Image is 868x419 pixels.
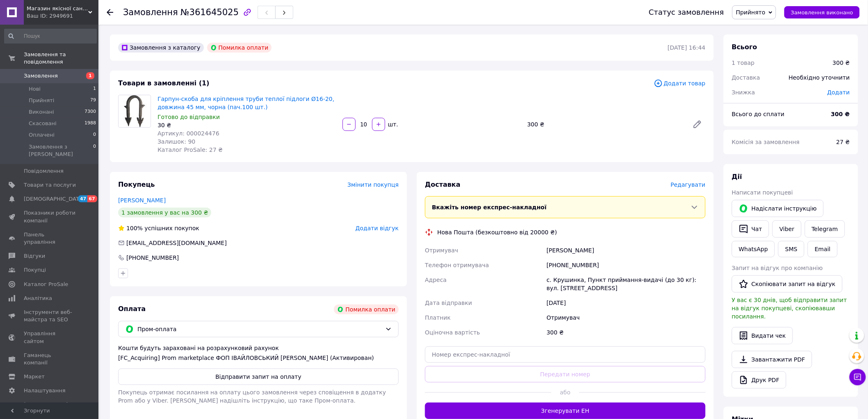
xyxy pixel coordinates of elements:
[24,266,46,274] span: Покупці
[386,120,399,128] div: шт.
[24,295,52,302] span: Аналітика
[732,371,786,389] a: Друк PDF
[24,195,85,203] span: [DEMOGRAPHIC_DATA]
[649,8,724,16] div: Статус замовлення
[784,69,855,87] div: Необхідно уточнити
[93,85,96,93] span: 1
[732,351,812,368] a: Завантажити PDF
[425,346,706,363] input: Номер експрес-накладної
[29,108,54,116] span: Виконані
[118,344,399,362] div: Кошти будуть зараховані на розрахунковий рахунок
[24,309,76,323] span: Інструменти веб-майстра та SEO
[732,275,843,293] button: Скопіювати запит на відгук
[118,389,386,404] span: Покупець отримає посилання на оплату цього замовлення через сповіщення в додатку Prom або у Viber...
[545,258,707,272] div: [PHONE_NUMBER]
[524,119,686,130] div: 300 ₴
[85,108,96,116] span: 7300
[772,220,801,238] a: Viber
[126,240,227,246] span: [EMAIL_ADDRESS][DOMAIN_NAME]
[545,295,707,310] div: [DATE]
[732,89,755,96] span: Знижка
[425,300,472,306] span: Дата відправки
[805,220,845,238] a: Telegram
[27,12,98,20] div: Ваш ID: 2949691
[29,85,41,93] span: Нові
[425,181,461,188] span: Доставка
[425,403,706,419] button: Згенерувати ЕН
[107,8,113,16] div: Повернутися назад
[425,262,489,268] span: Телефон отримувача
[118,197,166,204] a: [PERSON_NAME]
[432,204,547,211] span: Вкажіть номер експрес-накладної
[158,114,220,120] span: Готово до відправки
[118,305,146,313] span: Оплата
[732,327,793,344] button: Видати чек
[545,272,707,295] div: с. Крушинка, Пункт приймання-видачі (до 30 кг): вул. [STREET_ADDRESS]
[425,314,451,321] span: Платник
[808,241,838,257] button: Email
[29,143,93,158] span: Замовлення з [PERSON_NAME]
[671,181,706,188] span: Редагувати
[207,43,272,53] div: Помилка оплати
[118,369,399,385] button: Відправити запит на оплату
[118,181,155,188] span: Покупець
[29,131,55,139] span: Оплачені
[24,281,68,288] span: Каталог ProSale
[29,120,57,127] span: Скасовані
[24,352,76,366] span: Гаманець компанії
[668,44,706,51] time: [DATE] 16:44
[158,121,336,129] div: 30 ₴
[850,369,866,385] button: Чат з покупцем
[90,97,96,104] span: 79
[732,111,785,117] span: Всього до сплати
[158,130,219,137] span: Артикул: 000024476
[435,228,559,236] div: Нова Пошта (безкоштовно від 20000 ₴)
[118,79,210,87] span: Товари в замовленні (1)
[732,139,800,145] span: Комісія за замовлення
[732,241,775,257] a: WhatsApp
[123,7,178,17] span: Замовлення
[732,43,757,51] span: Всього
[732,265,823,271] span: Запит на відгук про компанію
[24,51,98,66] span: Замовлення та повідомлення
[356,225,399,231] span: Додати відгук
[654,79,706,88] span: Додати товар
[158,147,223,153] span: Каталог ProSale: 27 ₴
[791,9,853,16] span: Замовлення виконано
[732,189,793,196] span: Написати покупцеві
[24,387,66,394] span: Налаштування
[836,139,850,145] span: 27 ₴
[24,330,76,345] span: Управління сайтом
[24,373,45,380] span: Маркет
[137,325,382,334] span: Пром-оплата
[118,354,399,362] div: [FC_Acquiring] Prom marketplace ФОП ІВАЙЛОВСЬКИЙ [PERSON_NAME] (Активирован)
[86,72,94,79] span: 1
[85,120,96,127] span: 1988
[784,6,860,18] button: Замовлення виконано
[732,74,760,81] span: Доставка
[118,208,211,218] div: 1 замовлення у вас на 300 ₴
[24,181,76,189] span: Товари та послуги
[831,111,850,117] b: 300 ₴
[334,305,399,314] div: Помилка оплати
[732,220,769,238] button: Чат
[732,60,755,66] span: 1 товар
[93,143,96,158] span: 0
[545,243,707,258] div: [PERSON_NAME]
[24,252,45,260] span: Відгуки
[27,5,88,12] span: Магазин якісної сантехніки
[689,116,706,133] a: Редагувати
[119,95,151,127] img: Гарпун-скоба для кріплення труби теплої підлоги Ø16-20, довжина 45 мм, чорна (пач.100 шт.)
[425,247,458,254] span: Отримувач
[736,9,765,16] span: Прийнято
[180,7,239,17] span: №361645025
[126,225,143,231] span: 100%
[24,167,64,175] span: Повідомлення
[78,195,87,202] span: 47
[29,97,54,104] span: Прийняті
[732,297,847,320] span: У вас є 30 днів, щоб відправити запит на відгук покупцеві, скопіювавши посилання.
[827,89,850,96] span: Додати
[126,254,180,262] div: [PHONE_NUMBER]
[118,224,199,232] div: успішних покупок
[118,43,204,53] div: Замовлення з каталогу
